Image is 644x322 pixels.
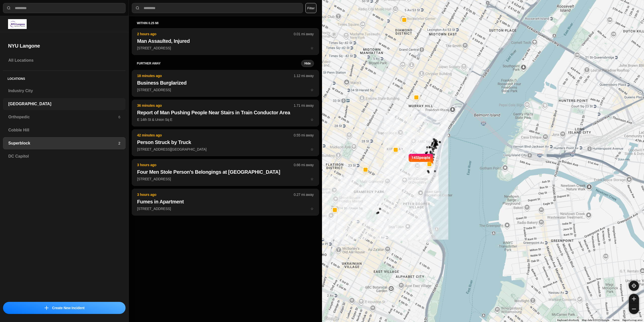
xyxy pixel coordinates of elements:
button: Hide [301,60,314,67]
a: 2 hours ago0.01 mi awayMan Assaulted, Injured[STREET_ADDRESS]star [132,46,319,50]
h3: DC Capitol [8,153,120,159]
button: iconCreate New Incident [3,302,126,314]
span: star [310,207,314,211]
span: star [310,177,314,181]
p: 1.12 mi away [294,73,314,78]
p: 0.27 mi away [294,192,314,197]
small: Hide [304,61,311,65]
a: Orthopedic6 [3,111,126,123]
img: logo [8,19,27,29]
img: zoom-in [632,297,636,301]
p: 3 hours ago [137,192,294,197]
h5: within 0.25 mi [137,21,314,25]
button: recenter [629,281,639,291]
a: 36 minutes ago1.71 mi awayReport of Man Pushing People Near Stairs in Train Conductor AreaE 14th ... [132,117,319,122]
a: 3 hours ago0.66 mi awayFour Men Stole Person's Belongings at [GEOGRAPHIC_DATA][STREET_ADDRESS]star [132,177,319,181]
h3: Cobble Hill [8,127,120,133]
span: star [310,88,314,92]
img: search [135,6,140,11]
p: Create New Incident [52,305,85,310]
p: 2 hours ago [137,31,294,37]
h3: Superblock [8,140,118,146]
h2: Fumes in Apartment [137,198,314,205]
h3: All Locations [8,57,120,63]
button: Keyboard shortcuts [557,318,579,322]
a: [GEOGRAPHIC_DATA] [3,98,126,110]
a: 3 hours ago0.27 mi awayFumes in Apartment[STREET_ADDRESS]star [132,206,319,211]
p: 36 minutes ago [137,103,294,108]
p: [STREET_ADDRESS] [137,87,314,92]
h2: Report of Man Pushing People Near Stairs in Train Conductor Area [137,109,314,116]
p: [STREET_ADDRESS] [137,206,314,211]
img: zoom-out [632,307,636,311]
p: 1.71 mi away [294,103,314,108]
h2: Business Burglarized [137,79,314,86]
img: icon [45,306,49,310]
a: Terms (opens in new tab) [612,319,619,321]
p: [STREET_ADDRESS] [137,176,314,182]
img: notch [430,153,434,164]
button: 3 hours ago0.27 mi awayFumes in Apartment[STREET_ADDRESS]star [132,189,319,216]
a: 42 minutes ago0.55 mi awayPerson Struck by Truck[STREET_ADDRESS][GEOGRAPHIC_DATA]star [132,147,319,151]
a: Open this area in Google Maps (opens a new window) [323,315,340,322]
h5: Locations [3,71,126,85]
p: 42 minutes ago [137,133,294,138]
h2: Person Struck by Truck [137,139,314,146]
p: 3 hours ago [137,162,294,167]
p: 0.01 mi away [294,31,314,37]
h5: further away [137,61,301,65]
h3: [GEOGRAPHIC_DATA] [8,101,120,107]
a: 18 minutes ago1.12 mi awayBusiness Burglarized[STREET_ADDRESS]star [132,88,319,92]
p: 0.55 mi away [294,133,314,138]
button: Filter [305,3,316,13]
button: 3 hours ago0.66 mi awayFour Men Stole Person's Belongings at [GEOGRAPHIC_DATA][STREET_ADDRESS]star [132,159,319,186]
p: 6 [118,115,120,120]
p: [STREET_ADDRESS] [137,46,314,51]
a: DC Capitol [3,150,126,162]
h2: Four Men Stole Person's Belongings at [GEOGRAPHIC_DATA] [137,168,314,175]
p: E 14th St & Union Sq E [137,117,314,122]
a: Report a map error [622,319,642,321]
span: star [310,147,314,151]
p: 18 minutes ago [137,73,294,78]
span: Map data ©2025 Google [582,319,609,321]
p: [STREET_ADDRESS][GEOGRAPHIC_DATA] [137,147,314,152]
button: zoom-in [629,294,639,304]
span: star [310,46,314,50]
p: 0.66 mi away [294,162,314,167]
a: Superblock2 [3,137,126,149]
a: All Locations [3,54,126,66]
button: 42 minutes ago0.55 mi awayPerson Struck by Truck[STREET_ADDRESS][GEOGRAPHIC_DATA]star [132,129,319,156]
button: 2 hours ago0.01 mi awayMan Assaulted, Injured[STREET_ADDRESS]star [132,28,319,55]
button: zoom-out [629,304,639,314]
span: star [310,118,314,122]
p: 1453 people [412,155,430,166]
img: recenter [632,283,636,288]
img: search [6,6,11,11]
a: Industry City [3,85,126,97]
button: 18 minutes ago1.12 mi awayBusiness Burglarized[STREET_ADDRESS]star [132,70,319,97]
a: Cobble Hill [3,124,126,136]
img: Google [323,315,340,322]
h2: Man Assaulted, Injured [137,38,314,45]
h3: Orthopedic [8,114,118,120]
h2: NYU Langone [8,42,120,49]
h3: Industry City [8,88,120,94]
img: notch [408,153,412,164]
p: 2 [118,141,120,146]
button: 36 minutes ago1.71 mi awayReport of Man Pushing People Near Stairs in Train Conductor AreaE 14th ... [132,100,319,126]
